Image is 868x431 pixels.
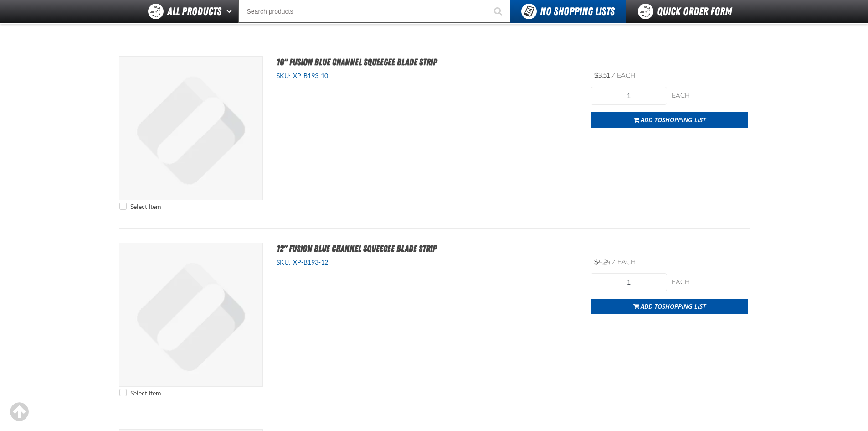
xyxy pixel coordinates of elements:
a: View Details of the 10" Fusion Blue Channel Squeegee Blade Strip [119,57,262,200]
button: Add toShopping List [591,112,748,128]
span: Shopping List [662,115,706,124]
span: Add to [641,115,706,124]
a: 12" Fusion Blue Channel Squeegee Blade Strip [277,243,437,254]
span: All Products [167,3,221,20]
input: Select Item [119,389,127,396]
span: Shopping List [662,302,706,311]
a: 10" Fusion Blue Channel Squeegee Blade Strip [277,57,437,68]
span: $3.51 [594,72,610,79]
span: / [611,72,615,79]
span: each [617,258,636,266]
span: No Shopping Lists [540,5,615,18]
span: each [617,72,635,79]
div: SKU: [277,72,577,80]
label: Select Item [119,203,161,211]
div: SKU: [277,258,577,267]
label: Select Item [119,389,161,398]
img: 12" Fusion Blue Channel Squeegee Blade Strip [119,243,262,386]
span: / [612,258,616,266]
span: XP-B193-12 [291,259,328,266]
input: Product Quantity [591,87,667,105]
div: Scroll to the top [9,402,29,422]
input: Select Item [119,203,127,210]
div: each [672,278,748,287]
input: Product Quantity [591,273,667,291]
span: $4.24 [594,258,610,266]
button: Add toShopping List [591,299,748,314]
span: XP-B193-10 [291,72,328,79]
div: each [672,92,748,100]
span: Add to [641,302,706,311]
a: View Details of the 12" Fusion Blue Channel Squeegee Blade Strip [119,243,262,386]
img: 10" Fusion Blue Channel Squeegee Blade Strip [119,57,262,200]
